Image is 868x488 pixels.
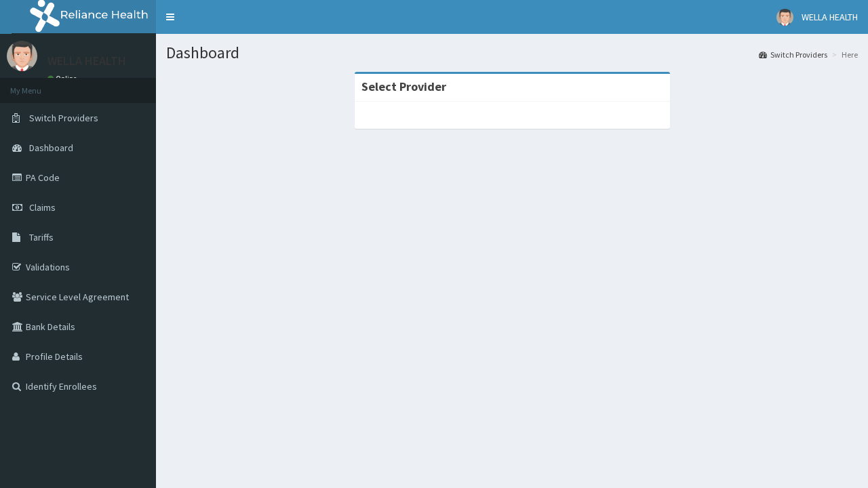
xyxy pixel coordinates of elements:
p: WELLA HEALTH [47,55,126,67]
span: Switch Providers [29,112,98,124]
span: Claims [29,201,56,213]
a: Switch Providers [759,49,827,60]
span: Dashboard [29,142,73,154]
span: Tariffs [29,231,54,243]
li: Here [829,49,858,60]
h1: Dashboard [166,44,858,62]
span: WELLA HEALTH [802,11,858,23]
img: User Image [7,41,37,71]
a: Online [47,74,80,83]
img: User Image [776,9,793,26]
strong: Select Provider [361,79,446,94]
